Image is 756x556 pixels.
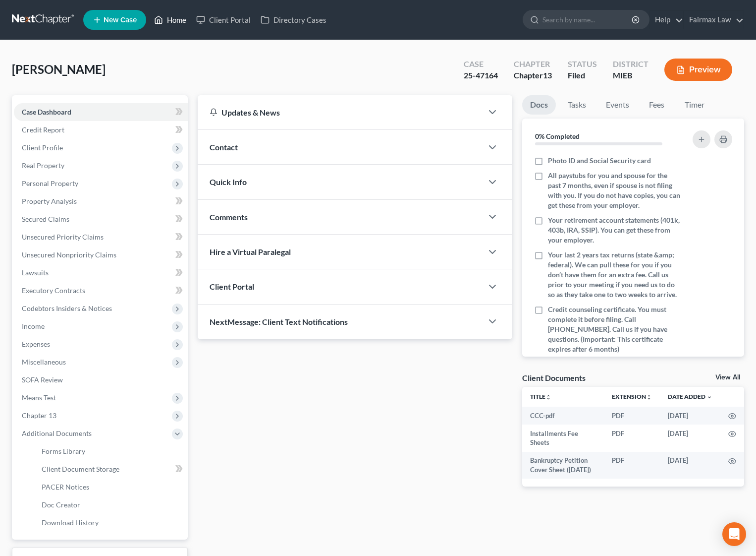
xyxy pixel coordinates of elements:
[12,62,106,76] span: [PERSON_NAME]
[514,59,552,70] div: Chapter
[14,192,188,210] a: Property Analysis
[14,264,188,282] a: Lawsuits
[715,374,740,381] a: View All
[22,233,104,241] span: Unsecured Priority Claims
[522,407,604,425] td: CCC-pdf
[22,286,85,295] span: Executory Contracts
[22,304,112,312] span: Codebtors Insiders & Notices
[568,70,597,81] div: Filed
[34,442,188,460] a: Forms Library
[22,322,45,330] span: Income
[613,59,648,70] div: District
[613,70,648,81] div: MIEB
[22,429,92,437] span: Additional Documents
[560,95,594,115] a: Tasks
[14,371,188,389] a: SOFA Review
[22,411,56,420] span: Chapter 13
[42,500,80,509] span: Doc Creator
[22,375,63,384] span: SOFA Review
[464,59,498,70] div: Case
[22,197,77,205] span: Property Analysis
[210,107,471,118] div: Updates & News
[210,142,238,152] span: Contact
[210,282,254,291] span: Client Portal
[42,447,85,455] span: Forms Library
[530,393,551,400] a: Titleunfold_more
[535,132,580,140] strong: 0% Completed
[14,246,188,264] a: Unsecured Nonpriority Claims
[548,156,651,166] span: Photo ID and Social Security card
[22,125,64,134] span: Credit Report
[522,452,604,479] td: Bankruptcy Petition Cover Sheet ([DATE])
[22,108,71,116] span: Case Dashboard
[149,11,191,29] a: Home
[548,215,680,245] span: Your retirement account statements (401k, 403b, IRA, SSIP). You can get these from your employer.
[22,358,66,366] span: Miscellaneous
[104,16,137,24] span: New Case
[14,210,188,228] a: Secured Claims
[706,394,712,400] i: expand_more
[34,478,188,496] a: PACER Notices
[22,161,64,170] span: Real Property
[568,59,597,70] div: Status
[543,70,552,80] span: 13
[684,11,744,29] a: Fairmax Law
[34,460,188,478] a: Client Document Storage
[14,282,188,300] a: Executory Contracts
[42,465,119,473] span: Client Document Storage
[210,317,348,326] span: NextMessage: Client Text Notifications
[22,340,50,348] span: Expenses
[22,250,116,259] span: Unsecured Nonpriority Claims
[34,514,188,532] a: Download History
[42,483,89,491] span: PACER Notices
[464,70,498,81] div: 25-47164
[34,496,188,514] a: Doc Creator
[664,59,732,81] button: Preview
[22,268,49,277] span: Lawsuits
[256,11,331,29] a: Directory Cases
[522,425,604,452] td: Installments Fee Sheets
[210,212,248,222] span: Comments
[604,425,660,452] td: PDF
[22,215,69,223] span: Secured Claims
[548,171,680,210] span: All paystubs for you and spouse for the past 7 months, even if spouse is not filing with you. If ...
[677,95,712,115] a: Timer
[522,372,586,383] div: Client Documents
[548,305,680,354] span: Credit counseling certificate. You must complete it before filing. Call [PHONE_NUMBER]. Call us i...
[604,452,660,479] td: PDF
[22,393,56,402] span: Means Test
[42,518,99,527] span: Download History
[668,393,712,400] a: Date Added expand_more
[660,452,720,479] td: [DATE]
[22,179,78,187] span: Personal Property
[210,177,247,186] span: Quick Info
[650,11,683,29] a: Help
[522,95,556,115] a: Docs
[22,143,63,152] span: Client Profile
[641,95,673,115] a: Fees
[612,393,652,400] a: Extensionunfold_more
[598,95,637,115] a: Events
[542,10,633,29] input: Search by name...
[660,407,720,425] td: [DATE]
[14,121,188,139] a: Credit Report
[14,103,188,121] a: Case Dashboard
[514,70,552,81] div: Chapter
[191,11,256,29] a: Client Portal
[660,425,720,452] td: [DATE]
[545,394,551,400] i: unfold_more
[604,407,660,425] td: PDF
[14,228,188,246] a: Unsecured Priority Claims
[646,394,652,400] i: unfold_more
[210,247,291,256] span: Hire a Virtual Paralegal
[722,522,746,546] div: Open Intercom Messenger
[548,250,680,300] span: Your last 2 years tax returns (state &amp; federal). We can pull these for you if you don’t have ...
